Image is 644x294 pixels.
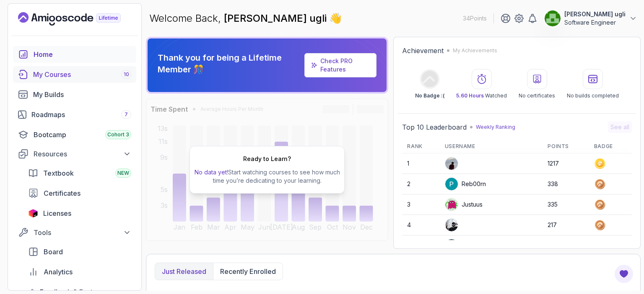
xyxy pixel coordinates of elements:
[445,157,458,170] img: user profile image
[34,130,131,140] div: Bootcamp
[23,263,136,280] a: analytics
[543,153,589,174] td: 1217
[13,86,136,103] a: builds
[220,266,276,276] p: Recently enrolled
[564,18,626,27] p: Software Engineer
[402,174,439,194] td: 2
[44,267,73,277] span: Analytics
[193,168,341,185] p: Start watching courses to see how much time you’re dedicating to your learning.
[445,198,458,211] img: default monster avatar
[125,111,128,118] span: 7
[402,215,439,235] td: 4
[155,263,213,280] button: Just released
[543,140,589,153] th: Points
[402,46,444,56] h2: Achievement
[476,124,515,130] p: Weekly Ranking
[13,46,136,63] a: home
[519,92,555,99] p: No certificates
[456,92,507,99] p: Watched
[402,194,439,215] td: 3
[445,178,458,190] img: user profile image
[543,194,589,215] td: 335
[608,121,632,133] button: See all
[445,239,504,252] div: silentjackalcf1a1
[402,140,439,153] th: Rank
[445,239,458,252] img: user profile image
[195,169,228,176] span: No data yet!
[23,243,136,260] a: board
[23,185,136,202] a: certificates
[149,12,342,25] p: Welcome Back,
[43,168,74,178] span: Textbook
[213,263,283,280] button: Recently enrolled
[564,10,626,18] p: [PERSON_NAME] ugli
[34,228,131,238] div: Tools
[545,10,561,26] img: user profile image
[224,12,329,24] span: [PERSON_NAME] ugli
[13,106,136,123] a: roadmaps
[329,11,342,26] span: 👋
[28,209,38,217] img: jetbrains icon
[162,266,206,276] p: Just released
[463,14,487,23] p: 34 Points
[44,247,63,257] span: Board
[445,219,458,231] img: user profile image
[13,225,136,240] button: Tools
[33,69,131,79] div: My Courses
[23,165,136,182] a: textbook
[445,198,483,211] div: Justuus
[43,208,71,218] span: Licenses
[415,92,444,99] p: No Badge :(
[589,140,632,153] th: Badge
[453,47,497,54] p: My Achievements
[304,53,377,77] a: Check PRO Features
[117,170,129,176] span: NEW
[33,89,131,100] div: My Builds
[243,155,291,163] h2: Ready to Learn?
[320,57,353,73] a: Check PRO Features
[402,235,439,256] td: 5
[31,110,131,120] div: Roadmaps
[543,215,589,235] td: 217
[543,235,589,256] td: 216
[614,264,634,284] button: Open Feedback Button
[18,12,140,26] a: Landing page
[567,92,619,99] p: No builds completed
[13,146,136,161] button: Resources
[13,126,136,143] a: bootcamp
[34,149,131,159] div: Resources
[23,205,136,222] a: licenses
[107,131,129,138] span: Cohort 3
[440,140,543,153] th: Username
[543,174,589,194] td: 338
[544,10,637,27] button: user profile image[PERSON_NAME] ugliSoftware Engineer
[13,66,136,83] a: courses
[402,122,467,132] h2: Top 10 Leaderboard
[158,52,301,75] p: Thank you for being a Lifetime Member 🎊
[34,49,131,59] div: Home
[124,71,129,78] span: 10
[456,92,484,99] span: 5.60 Hours
[445,177,486,191] div: Reb00rn
[402,153,439,174] td: 1
[44,188,80,198] span: Certificates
